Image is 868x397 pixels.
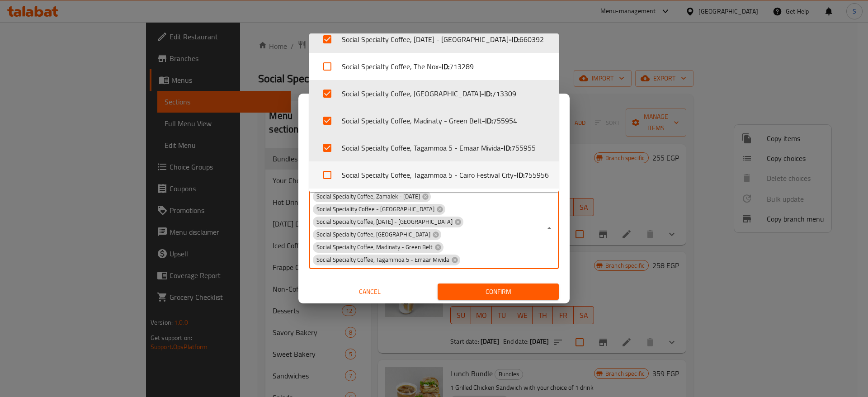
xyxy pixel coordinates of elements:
[449,61,474,72] span: 713289
[313,205,438,213] span: Social Speciality Coffee - [GEOGRAPHIC_DATA]
[313,217,456,226] span: Social Specialty Coffee, [DATE] - [GEOGRAPHIC_DATA]
[519,34,544,45] span: 660392
[543,222,556,235] button: Close
[493,115,517,126] span: 755954
[309,107,559,134] li: Social Specialty Coffee, Madinaty - Green Belt
[481,88,492,99] b: - ID:
[309,134,559,161] li: Social Specialty Coffee, Tagammoa 5 - Emaar Mivida
[313,217,463,227] div: Social Specialty Coffee, [DATE] - [GEOGRAPHIC_DATA]
[439,61,449,72] b: - ID:
[309,53,559,80] li: Social Specialty Coffee, The Nox
[509,34,519,45] b: - ID:
[524,170,549,180] span: 755956
[313,286,427,298] span: Cancel
[445,286,552,298] span: Confirm
[313,255,460,265] div: Social Specialty Coffee, Tagammoa 5 - Emaar Mivida
[313,243,436,251] span: Social Specialty Coffee, Madinaty - Green Belt
[313,242,443,253] div: Social Specialty Coffee, Madinaty - Green Belt
[438,284,559,300] button: Confirm
[500,142,511,153] b: - ID:
[492,88,516,99] span: 713309
[482,115,493,126] b: - ID:
[309,284,430,300] button: Cancel
[309,80,559,107] li: Social Specialty Coffee, [GEOGRAPHIC_DATA]
[309,26,559,53] li: Social Specialty Coffee, [DATE] - [GEOGRAPHIC_DATA]
[313,229,441,240] div: Social Specialty Coffee, [GEOGRAPHIC_DATA]
[313,192,424,201] span: Social Specialty Coffee, Zamalek - [DATE]
[313,204,445,215] div: Social Speciality Coffee - [GEOGRAPHIC_DATA]
[514,170,524,180] b: - ID:
[309,161,559,189] li: Social Specialty Coffee, Tagammoa 5 - Cairo Festival City
[313,191,431,202] div: Social Specialty Coffee, Zamalek - [DATE]
[313,255,453,264] span: Social Specialty Coffee, Tagammoa 5 - Emaar Mivida
[511,142,536,153] span: 755955
[313,230,434,239] span: Social Specialty Coffee, [GEOGRAPHIC_DATA]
